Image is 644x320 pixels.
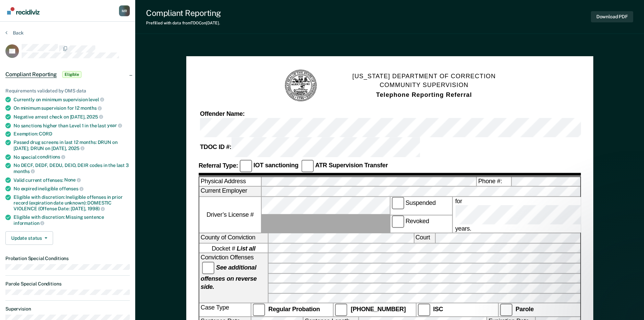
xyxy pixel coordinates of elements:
div: No DECF, DEDF, DEDU, DEIO, DEIR codes in the last 3 [14,163,130,174]
span: months [80,105,102,111]
div: No special [14,154,130,160]
label: Suspended [390,197,452,215]
strong: Referral Type: [198,162,238,169]
dt: Probation Special Conditions [5,256,130,261]
label: Physical Address [199,177,261,186]
div: Passed drug screens in last 12 months: DRUN on [DATE]; DRUN on [DATE], [14,140,130,151]
button: Profile dropdown button [119,5,130,16]
input: IOT sanctioning [239,159,252,172]
input: Regular Probation [253,304,265,316]
div: Valid current offenses: [14,177,130,183]
strong: List all [237,245,255,252]
span: months [14,169,35,174]
span: None [64,177,81,183]
img: TN Seal [284,69,318,103]
span: CORD [39,131,52,136]
span: level [89,97,104,102]
span: information [14,220,44,226]
input: Suspended [391,197,404,210]
strong: Telephone Reporting Referral [376,91,472,98]
strong: See additional offenses on reverse side. [200,264,257,290]
span: Compliant Reporting [5,71,57,78]
button: Update status [5,231,53,245]
strong: Parole [516,306,534,313]
strong: TDOC ID #: [200,144,231,150]
div: M R [119,5,130,16]
label: Driver’s License # [199,197,261,233]
div: Requirements validated by OMS data [5,88,130,94]
label: Court [414,234,434,243]
dt: Parole Special Conditions [5,281,130,287]
div: On minimum supervision for 12 [14,105,130,111]
strong: IOT sanctioning [253,162,298,169]
strong: [PHONE_NUMBER] [351,306,406,313]
div: Conviction Offenses [199,254,268,303]
input: Revoked [391,215,404,228]
div: Case Type [199,304,251,316]
div: No expired ineligible [14,186,130,192]
div: Currently on minimum supervision [14,97,130,103]
strong: Offender Name: [200,110,244,117]
img: Recidiviz [7,7,40,15]
button: Download PDF [591,11,633,22]
strong: Regular Probation [268,306,320,313]
input: See additional offenses on reverse side. [202,262,214,274]
span: Eligible [62,71,81,78]
input: Parole [500,304,512,316]
input: ISC [418,304,430,316]
span: year [107,123,122,128]
label: Current Employer [199,187,261,196]
div: No sanctions higher than Level 1 in the last [14,123,130,129]
label: Revoked [390,215,452,233]
span: 2025 [87,114,103,120]
span: 2025 [68,146,85,151]
dt: Supervision [5,306,130,312]
span: 1998) [88,206,105,211]
strong: ISC [433,306,443,313]
div: Eligible with discretion: Missing sentence [14,214,130,226]
button: Back [5,30,24,36]
span: Docket # [212,244,255,252]
span: conditions [37,154,65,159]
input: [PHONE_NUMBER] [335,304,348,316]
span: offenses [59,186,84,191]
label: County of Conviction [199,234,268,243]
div: Prefilled with data from TDOC on [DATE] . [146,21,221,25]
strong: ATR Supervision Transfer [315,162,388,169]
label: Phone #: [477,177,511,186]
div: Eligible with discretion: Ineligible offenses in prior record (expiration date unknown): DOMESTIC... [14,194,130,212]
input: for years. [455,205,643,225]
h1: [US_STATE] DEPARTMENT OF CORRECTION COMMUNITY SUPERVISION [352,72,496,100]
div: Exemption: [14,131,130,137]
div: Compliant Reporting [146,8,221,18]
div: Negative arrest check on [DATE], [14,114,130,120]
input: ATR Supervision Transfer [301,159,313,172]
